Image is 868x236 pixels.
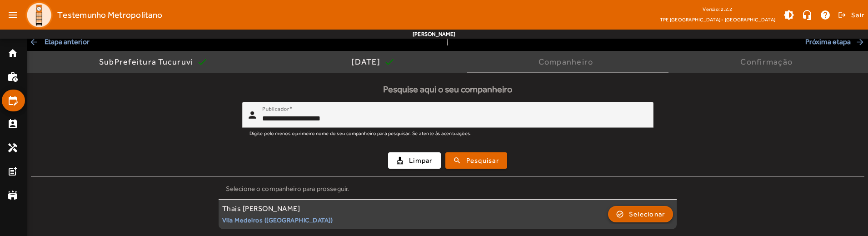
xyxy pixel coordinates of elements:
[660,15,775,24] span: TPE [GEOGRAPHIC_DATA] - [GEOGRAPHIC_DATA]
[805,36,866,47] span: Próxima etapa
[7,48,18,59] mat-icon: home
[22,1,162,29] a: Testemunho Metropolitano
[7,190,18,201] mat-icon: stadium
[837,8,864,22] button: Sair
[29,36,90,47] span: Etapa anterior
[7,95,18,106] mat-icon: edit_calendar
[99,57,197,66] div: SubPrefeitura Tucuruvi
[249,128,472,138] mat-hint: Digite pelo menos o primeiro nome do seu companheiro para pesquisar. Se atente às acentuações.
[31,84,864,95] h5: Pesquise aqui o seu companheiro
[222,204,333,214] div: Thais [PERSON_NAME]
[7,71,18,82] mat-icon: work_history
[740,57,796,66] div: Confirmação
[851,8,864,22] span: Sair
[351,57,384,66] div: [DATE]
[388,152,441,169] button: Limpar
[608,206,673,222] button: Selecionar
[4,6,22,24] mat-icon: menu
[409,156,433,166] span: Limpar
[262,105,289,112] mat-label: Publicador
[29,37,40,46] mat-icon: arrow_back
[57,8,162,22] span: Testemunho Metropolitano
[447,36,449,47] span: |
[660,4,775,15] div: Versão: 2.2.2
[7,119,18,130] mat-icon: perm_contact_calendar
[855,37,866,46] mat-icon: arrow_forward
[222,216,333,224] small: Vila Medeiros ([GEOGRAPHIC_DATA])
[197,56,208,67] mat-icon: check
[539,57,597,66] div: Companheiro
[384,56,395,67] mat-icon: check
[25,1,53,29] img: Logo TPE
[466,156,499,166] span: Pesquisar
[247,110,258,121] mat-icon: person
[445,152,507,169] button: Pesquisar
[629,209,665,220] span: Selecionar
[226,184,670,194] div: Selecione o companheiro para prosseguir.
[7,142,18,153] mat-icon: handyman
[7,166,18,177] mat-icon: post_add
